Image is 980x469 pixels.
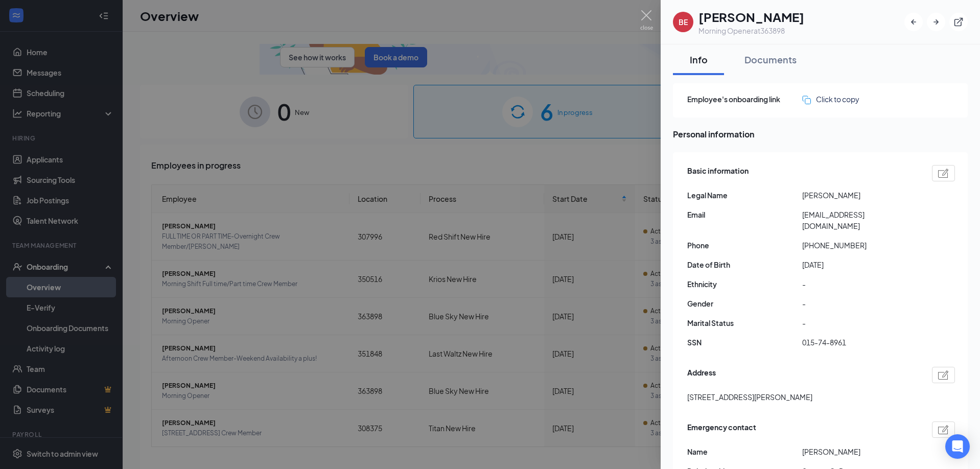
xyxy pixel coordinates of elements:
span: - [802,298,917,309]
span: Personal information [673,128,968,140]
span: Address [687,367,716,383]
button: ExternalLink [949,13,968,31]
span: Gender [687,298,802,309]
button: Click to copy [802,93,859,105]
div: BE [679,17,688,27]
span: - [802,317,917,329]
div: Documents [744,53,797,66]
div: Info [683,53,714,66]
span: [DATE] [802,259,917,270]
span: [EMAIL_ADDRESS][DOMAIN_NAME] [802,209,917,231]
span: [PERSON_NAME] [802,190,917,201]
img: click-to-copy.71757273a98fde459dfc.svg [802,96,811,104]
span: Employee's onboarding link [687,93,802,105]
span: Email [687,209,802,220]
div: Open Intercom Messenger [945,434,970,459]
span: Phone [687,240,802,251]
span: Legal Name [687,190,802,201]
span: Basic information [687,165,749,181]
svg: ArrowRight [931,17,941,27]
h1: [PERSON_NAME] [698,8,804,26]
span: [PHONE_NUMBER] [802,240,917,251]
span: - [802,278,917,290]
span: [STREET_ADDRESS][PERSON_NAME] [687,391,812,403]
span: [PERSON_NAME] [802,446,917,457]
span: Emergency contact [687,421,756,438]
span: Name [687,446,802,457]
span: Marital Status [687,317,802,329]
span: SSN [687,337,802,348]
svg: ArrowLeftNew [908,17,919,27]
span: Ethnicity [687,278,802,290]
div: Morning Opener at 363898 [698,26,804,36]
button: ArrowRight [927,13,945,31]
svg: ExternalLink [953,17,964,27]
button: ArrowLeftNew [904,13,923,31]
span: Date of Birth [687,259,802,270]
span: 015-74-8961 [802,337,917,348]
